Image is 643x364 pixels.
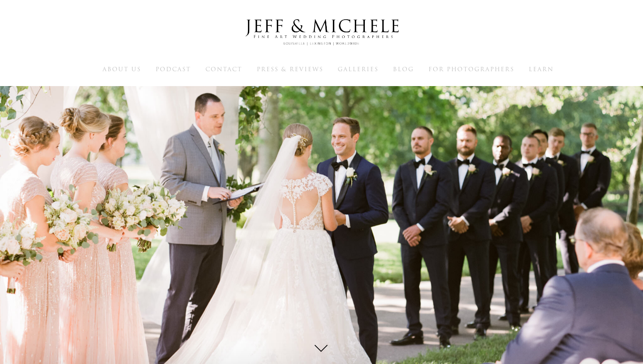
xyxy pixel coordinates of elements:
span: About Us [102,65,141,73]
span: Contact [205,65,242,73]
a: Galleries [338,65,378,73]
span: Galleries [338,65,378,73]
a: Podcast [155,65,191,73]
a: About Us [102,65,141,73]
img: Louisville Wedding Photographers - Jeff & Michele Wedding Photographers [234,11,409,54]
a: Contact [205,65,242,73]
span: Press & Reviews [257,65,323,73]
span: Blog [393,65,414,73]
span: Learn [529,65,554,73]
span: Podcast [155,65,191,73]
a: For Photographers [428,65,514,73]
a: Blog [393,65,414,73]
span: For Photographers [428,65,514,73]
a: Press & Reviews [257,65,323,73]
a: Learn [529,65,554,73]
